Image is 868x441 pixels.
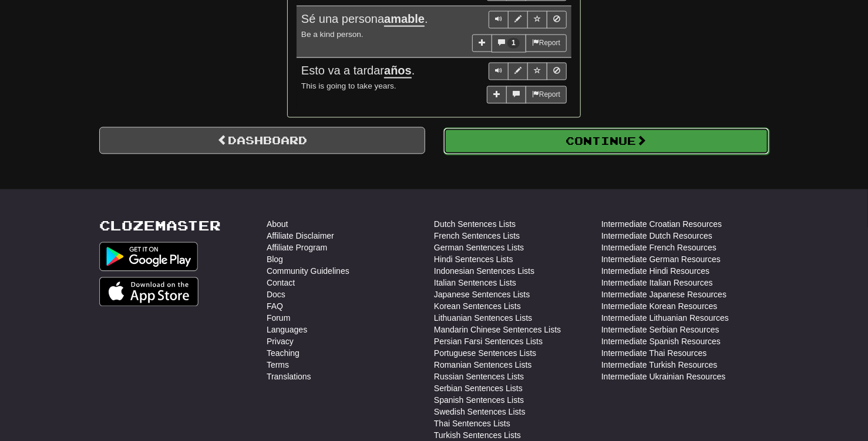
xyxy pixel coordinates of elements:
[434,230,520,242] a: French Sentences Lists
[443,127,769,154] button: Continue
[472,34,567,52] div: More sentence controls
[267,359,289,371] a: Terms
[526,34,567,52] button: Report
[267,335,294,347] a: Privacy
[547,11,567,28] button: Toggle ignore
[487,86,567,103] div: More sentence controls
[601,253,721,265] a: Intermediate German Resources
[434,429,521,441] a: Turkish Sentences Lists
[526,86,567,103] button: Report
[267,230,334,242] a: Affiliate Disclaimer
[434,312,532,324] a: Lithuanian Sentences Lists
[601,265,709,277] a: Intermediate Hindi Resources
[601,324,719,335] a: Intermediate Serbian Resources
[267,242,327,253] a: Affiliate Program
[527,62,547,80] button: Toggle favorite
[301,12,428,26] span: Sé una persona .
[99,127,425,154] a: Dashboard
[601,218,722,230] a: Intermediate Croatian Resources
[601,347,707,359] a: Intermediate Thai Resources
[601,230,712,242] a: Intermediate Dutch Resources
[267,277,295,289] a: Contact
[301,30,364,39] small: Be a kind person.
[99,242,198,271] img: Get it on Google Play
[527,11,547,28] button: Toggle favorite
[472,34,492,52] button: Add sentence to collection
[434,335,543,347] a: Persian Farsi Sentences Lists
[434,347,536,359] a: Portuguese Sentences Lists
[601,359,718,371] a: Intermediate Turkish Resources
[601,277,713,289] a: Intermediate Italian Resources
[434,371,524,382] a: Russian Sentences Lists
[601,300,718,312] a: Intermediate Korean Resources
[99,218,221,233] a: Clozemaster
[434,218,516,230] a: Dutch Sentences Lists
[434,289,530,300] a: Japanese Sentences Lists
[384,64,412,78] u: años
[434,382,523,394] a: Serbian Sentences Lists
[434,418,510,429] a: Thai Sentences Lists
[601,242,716,253] a: Intermediate French Resources
[434,253,513,265] a: Hindi Sentences Lists
[434,265,534,277] a: Indonesian Sentences Lists
[267,312,290,324] a: Forum
[434,300,521,312] a: Korean Sentences Lists
[384,12,425,26] u: amable
[601,335,721,347] a: Intermediate Spanish Resources
[489,62,509,80] button: Play sentence audio
[267,265,349,277] a: Community Guidelines
[267,300,283,312] a: FAQ
[547,62,567,80] button: Toggle ignore
[301,82,396,90] small: This is going to take years.
[601,312,729,324] a: Intermediate Lithuanian Resources
[434,406,526,418] a: Swedish Sentences Lists
[267,347,300,359] a: Teaching
[434,324,561,335] a: Mandarin Chinese Sentences Lists
[489,11,509,28] button: Play sentence audio
[601,289,726,300] a: Intermediate Japanese Resources
[487,86,507,103] button: Add sentence to collection
[99,277,199,306] img: Get it on App Store
[267,324,307,335] a: Languages
[489,11,567,28] div: Sentence controls
[301,64,415,78] span: Esto va a tardar .
[434,359,532,371] a: Romanian Sentences Lists
[434,394,524,406] a: Spanish Sentences Lists
[434,242,524,253] a: German Sentences Lists
[434,277,516,289] a: Italian Sentences Lists
[267,218,288,230] a: About
[492,34,526,52] button: 1
[601,371,726,382] a: Intermediate Ukrainian Resources
[489,62,567,80] div: Sentence controls
[508,62,528,80] button: Edit sentence
[512,39,516,47] span: 1
[267,253,283,265] a: Blog
[508,11,528,28] button: Edit sentence
[267,371,311,382] a: Translations
[267,289,285,300] a: Docs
